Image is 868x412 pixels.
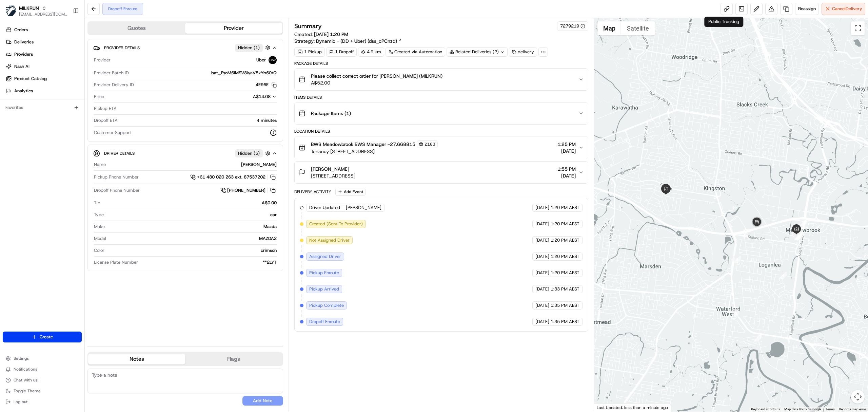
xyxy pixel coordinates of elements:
[535,221,549,227] span: [DATE]
[94,57,111,63] span: Provider
[551,270,579,276] span: 1:20 PM AEST
[535,302,549,308] span: [DATE]
[551,286,579,292] span: 1:33 PM AEST
[40,334,53,340] span: Create
[94,130,131,136] span: Customer Support
[88,23,185,34] button: Quotes
[557,172,576,179] span: [DATE]
[551,319,579,325] span: 1:35 PM AEST
[227,187,265,193] span: [PHONE_NUMBER]
[94,236,106,242] span: Model
[311,79,442,86] span: A$52.00
[14,51,33,57] span: Providers
[235,149,272,157] button: Hidden (5)
[535,254,549,260] span: [DATE]
[732,310,739,317] div: 2
[197,174,265,180] span: +61 480 020 263 ext. 87537202
[594,403,671,412] div: Last Updated: less than a minute ago
[795,3,819,15] button: Reassign
[295,162,588,183] button: [PERSON_NAME][STREET_ADDRESS]1:55 PM[DATE]
[94,247,104,254] span: Color
[19,5,39,12] button: MILKRUN
[14,377,38,383] span: Chat with us!
[316,38,402,44] a: Dynamic - (DD + Uber) (dss_cPCnzd)
[120,117,277,124] div: 4 minutes
[14,88,33,94] span: Analytics
[253,94,271,99] span: A$14.08
[535,237,549,243] span: [DATE]
[14,388,41,394] span: Toggle Theme
[551,237,579,243] span: 1:20 PM AEST
[185,354,282,364] button: Flags
[309,254,341,260] span: Assigned Driver
[3,397,82,407] button: Log out
[104,45,140,51] span: Provider Details
[621,21,655,35] button: Show satellite imagery
[704,17,743,27] div: Public Tracking
[3,86,84,96] a: Analytics
[3,375,82,385] button: Chat with us!
[557,148,576,154] span: [DATE]
[190,173,277,181] button: +61 480 020 263 ext. 87537202
[798,6,816,12] span: Reassign
[295,136,588,159] button: BWS Meadowbrook BWS Manager -27.6688152183Tenancy [STREET_ADDRESS]1:25 PM[DATE]
[795,227,803,235] div: 6
[3,102,82,113] div: Favorites
[3,49,84,60] a: Providers
[220,187,277,194] a: [PHONE_NUMBER]
[309,319,340,325] span: Dropoff Enroute
[447,47,508,57] div: Related Deliveries (2)
[3,364,82,374] button: Notifications
[94,82,134,88] span: Provider Delivery ID
[326,47,357,57] div: 1 Dropoff
[425,142,435,147] span: 2183
[535,319,549,325] span: [DATE]
[107,224,277,230] div: Mazda
[335,188,366,196] button: Add Event
[19,12,67,17] button: [EMAIL_ADDRESS][DOMAIN_NAME]
[3,24,84,35] a: Orders
[560,23,585,29] div: 7279219
[779,272,787,279] div: 4
[311,141,415,148] span: BWS Meadowbrook BWS Manager -27.668815
[14,27,28,33] span: Orders
[825,407,835,411] a: Terms (opens in new tab)
[597,21,621,35] button: Show street map
[3,354,82,363] button: Settings
[557,141,576,148] span: 1:25 PM
[346,205,381,211] span: [PERSON_NAME]
[309,221,363,227] span: Created (Sent To Provider)
[94,106,117,112] span: Pickup ETA
[14,76,47,82] span: Product Catalog
[3,61,84,72] a: Nash AI
[311,166,349,172] span: [PERSON_NAME]
[269,56,277,64] img: uber-new-logo.jpeg
[3,73,84,84] a: Product Catalog
[309,205,340,211] span: Driver Updated
[88,354,185,364] button: Notes
[94,187,140,193] span: Dropoff Phone Number
[386,47,445,57] a: Created via Automation
[3,3,70,19] button: MILKRUNMILKRUN[EMAIL_ADDRESS][DOMAIN_NAME]
[294,129,588,134] div: Location Details
[256,57,266,63] span: Uber
[795,232,802,240] div: 8
[314,31,348,37] span: [DATE] 1:20 PM
[851,390,865,404] button: Map camera controls
[800,219,807,226] div: 10
[509,47,537,57] div: delivery
[14,356,29,361] span: Settings
[294,38,402,44] div: Strategy:
[93,148,277,159] button: Driver DetailsHidden (5)
[551,205,579,211] span: 1:20 PM AEST
[822,3,865,15] button: CancelDelivery
[94,259,138,265] span: License Plate Number
[106,212,277,218] div: car
[551,221,579,227] span: 1:20 PM AEST
[238,45,260,51] span: Hidden ( 1 )
[596,403,618,412] a: Open this area in Google Maps (opens a new window)
[794,232,802,240] div: 7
